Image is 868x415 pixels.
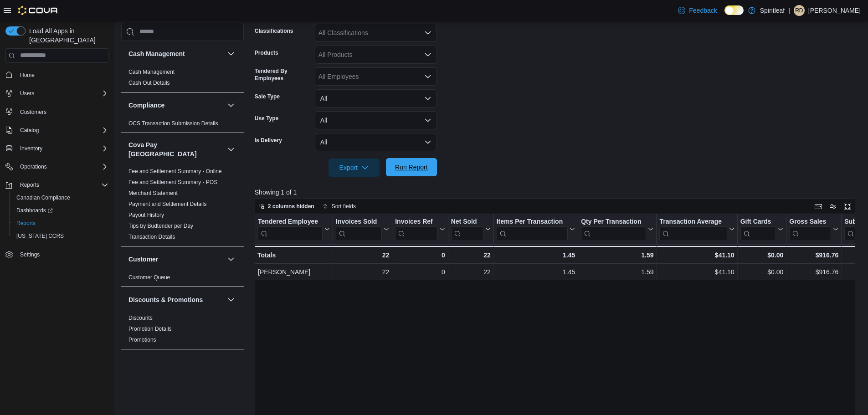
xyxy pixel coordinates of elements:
button: Net Sold [451,217,490,241]
span: Dashboards [16,207,53,214]
div: Discounts & Promotions [121,313,244,349]
div: $916.76 [789,266,838,277]
button: Gift Cards [740,217,783,241]
span: Sort fields [332,203,356,210]
button: Open list of options [424,29,431,36]
div: $41.10 [659,250,734,261]
label: Is Delivery [255,137,282,144]
span: Fee and Settlement Summary - Online [128,168,222,175]
span: Users [20,90,34,97]
div: Gift Cards [740,217,776,226]
button: Run Report [386,158,437,176]
span: Reports [20,181,39,189]
div: Invoices Sold [336,217,382,226]
a: Cash Out Details [128,80,170,86]
a: OCS Transaction Submission Details [128,120,218,127]
button: Invoices Ref [395,217,445,241]
a: Dashboards [13,205,56,216]
button: Customer [226,254,236,265]
button: Compliance [226,100,236,111]
button: Discounts & Promotions [128,295,224,304]
a: Payout History [128,212,164,218]
div: 22 [451,266,491,277]
span: Washington CCRS [13,231,108,241]
div: [PERSON_NAME] [258,266,330,277]
div: Gross Sales [789,217,831,241]
a: Tips by Budtender per Day [128,223,193,229]
a: Home [16,70,38,81]
h3: Cash Management [128,49,185,58]
div: 1.59 [581,266,653,277]
span: Feedback [689,6,717,15]
div: Items Per Transaction [496,217,568,241]
span: Fee and Settlement Summary - POS [128,179,217,186]
div: 1.45 [496,250,575,261]
button: Home [2,68,112,82]
span: Inventory [20,145,42,152]
p: Showing 1 of 1 [255,188,862,197]
button: Settings [2,248,112,261]
p: Spiritleaf [760,5,785,16]
button: Operations [16,161,51,172]
button: Reports [9,217,112,230]
span: Canadian Compliance [13,192,108,203]
label: Tendered By Employees [255,67,311,82]
img: Cova [18,6,59,15]
span: [US_STATE] CCRS [16,232,64,240]
span: Settings [20,251,40,258]
span: Dashboards [13,205,108,216]
button: Inventory [2,142,112,155]
button: Cova Pay [GEOGRAPHIC_DATA] [226,144,236,155]
span: Promotion Details [128,325,172,333]
div: $41.10 [659,266,734,277]
button: All [315,133,437,151]
div: Tendered Employee [258,217,323,241]
a: Payment and Settlement Details [128,201,206,207]
span: Export [334,159,374,177]
button: Users [2,87,112,100]
div: Items Per Transaction [496,217,568,226]
div: Invoices Sold [336,217,382,241]
a: [US_STATE] CCRS [13,231,67,241]
button: Invoices Sold [336,217,389,241]
p: [PERSON_NAME] [808,5,861,16]
div: Transaction Average [659,217,727,241]
span: Tips by Budtender per Day [128,222,193,230]
p: | [788,5,790,16]
button: Reports [2,179,112,191]
button: Transaction Average [659,217,734,241]
div: Qty Per Transaction [581,217,646,226]
button: Compliance [128,101,224,110]
span: Canadian Compliance [16,194,70,201]
span: Dark Mode [724,15,725,15]
a: Cash Management [128,69,175,75]
span: Promotions [128,336,156,343]
span: Home [16,69,108,81]
button: Reports [16,179,43,190]
span: Load All Apps in [GEOGRAPHIC_DATA] [26,26,108,45]
button: Items Per Transaction [496,217,575,241]
div: Compliance [121,118,244,133]
button: Discounts & Promotions [226,294,236,305]
button: Export [329,159,380,177]
div: Cova Pay [GEOGRAPHIC_DATA] [121,166,244,246]
a: Promotion Details [128,326,172,332]
a: Customers [16,107,50,118]
button: Customers [2,105,112,118]
span: Reports [16,179,108,190]
a: Feedback [674,1,720,20]
div: 22 [336,266,389,277]
span: Catalog [20,127,39,134]
span: 2 columns hidden [268,203,314,210]
div: 22 [451,250,490,261]
h3: Discounts & Promotions [128,295,203,304]
label: Sale Type [255,93,280,100]
a: Canadian Compliance [13,192,74,203]
a: Fee and Settlement Summary - Online [128,168,222,174]
button: Open list of options [424,73,431,80]
span: RD [795,5,803,16]
label: Classifications [255,27,293,35]
span: Customer Queue [128,274,170,281]
h3: Customer [128,255,158,264]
